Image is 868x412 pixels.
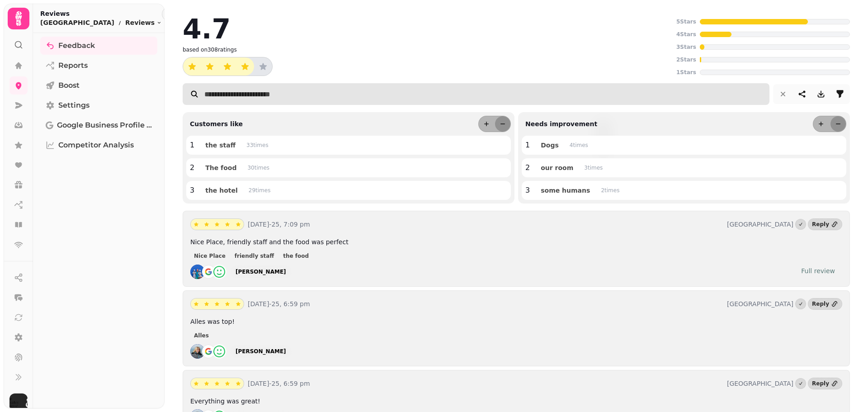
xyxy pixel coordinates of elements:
span: Google Business Profile (Beta) [57,120,152,131]
button: friendly staff [231,251,278,260]
button: Marked as done [795,298,806,309]
p: 1 [190,140,194,151]
button: download [812,85,830,103]
img: go-emblem@2x.png [201,344,216,359]
button: The food [198,162,244,174]
p: 3 time s [584,164,603,171]
button: star [201,298,212,309]
button: more [479,116,494,132]
p: 2 Stars [676,56,696,63]
button: filter [831,85,849,103]
a: Feedback [40,37,157,55]
p: [DATE]-25, 6:59 pm [248,379,723,388]
p: [GEOGRAPHIC_DATA] [727,379,793,388]
a: Reports [40,57,157,75]
p: 4 Stars [676,31,696,38]
p: 2 time s [601,187,619,194]
a: Reply [808,218,842,230]
button: star [233,378,244,389]
nav: breadcrumb [40,18,162,27]
span: the hotel [205,187,238,194]
button: star [254,57,272,76]
h2: 4.7 [183,15,231,43]
div: [PERSON_NAME] [236,348,286,355]
button: User avatar [8,393,29,412]
div: Reply [812,300,829,308]
button: reset filters [774,85,792,103]
button: star [222,378,233,389]
button: star [233,219,244,230]
span: Competitor Analysis [58,140,134,151]
span: Feedback [58,40,95,51]
span: Everything was great! [190,398,260,405]
button: Alles [190,331,212,340]
a: Full review [794,265,842,277]
p: Needs improvement [522,119,597,128]
span: Nice Place, friendly staff and the food was perfect [190,238,349,246]
p: 3 [190,185,194,196]
a: [PERSON_NAME] [230,265,292,278]
button: less [830,116,846,132]
span: our room [541,165,573,171]
button: star [183,57,201,76]
span: the staff [205,142,236,148]
span: Reports [58,60,88,71]
button: star [222,219,233,230]
button: Dogs [533,139,566,151]
p: [GEOGRAPHIC_DATA] [727,220,793,229]
button: star [222,298,233,309]
span: Dogs [541,142,559,148]
button: star [191,378,202,389]
p: based on 308 ratings [183,46,237,53]
button: star [236,57,254,76]
a: Competitor Analysis [40,136,157,154]
p: 1 Stars [676,69,696,76]
p: [GEOGRAPHIC_DATA] [727,299,793,308]
div: Reply [812,221,829,228]
button: more [813,116,829,132]
a: Reply [808,378,842,389]
p: 2 [525,162,530,173]
a: [PERSON_NAME] [230,345,292,358]
p: 1 [525,140,530,151]
p: 30 time s [247,164,269,171]
button: star [233,298,244,309]
button: Marked as done [795,219,806,230]
p: 4 time s [570,142,588,149]
button: star [218,57,236,76]
span: Alles [194,333,209,338]
button: Reviews [125,18,162,27]
button: Marked as done [795,378,806,389]
button: star [212,219,222,230]
button: star [212,298,222,309]
span: some humans [541,187,590,194]
button: less [495,116,510,132]
a: Google Business Profile (Beta) [40,116,157,134]
nav: Tabs [33,33,165,408]
p: [GEOGRAPHIC_DATA] [40,18,114,27]
button: some humans [533,185,597,196]
h2: Reviews [40,9,162,18]
div: Full review [801,266,835,275]
img: go-emblem@2x.png [201,265,216,279]
p: 3 [525,185,530,196]
span: Alles was top! [190,318,235,325]
button: star [201,219,212,230]
button: the staff [198,139,243,151]
p: 29 time s [249,187,271,194]
span: Nice Place [194,253,226,259]
p: 5 Stars [676,18,696,25]
img: User avatar [9,393,28,412]
p: 2 [190,162,194,173]
img: ALV-UjWae-O7axHiF1VWiO72EIVV4S2iIs90KDM9PbbwKqegx_NODj0f=s128-c0x00000000-cc-rp-mo [190,265,205,279]
p: 33 time s [246,142,269,149]
span: the food [283,253,309,259]
p: 3 Stars [676,43,696,51]
span: friendly staff [235,253,274,259]
span: Settings [58,100,90,111]
a: Reply [808,298,842,310]
button: the food [279,251,312,260]
button: star [191,219,202,230]
span: Boost [58,80,80,91]
p: [DATE]-25, 7:09 pm [248,220,723,229]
